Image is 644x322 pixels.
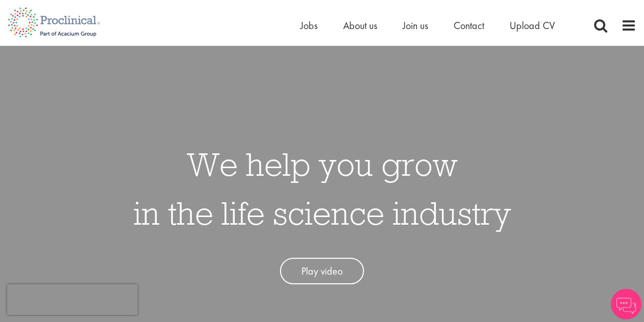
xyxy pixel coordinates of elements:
img: Chatbot [611,289,641,319]
a: Contact [454,19,484,32]
a: Upload CV [510,19,555,32]
a: Join us [403,19,428,32]
a: Jobs [300,19,318,32]
h1: We help you grow in the life science industry [133,140,511,237]
a: About us [343,19,377,32]
a: Play video [280,258,364,285]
